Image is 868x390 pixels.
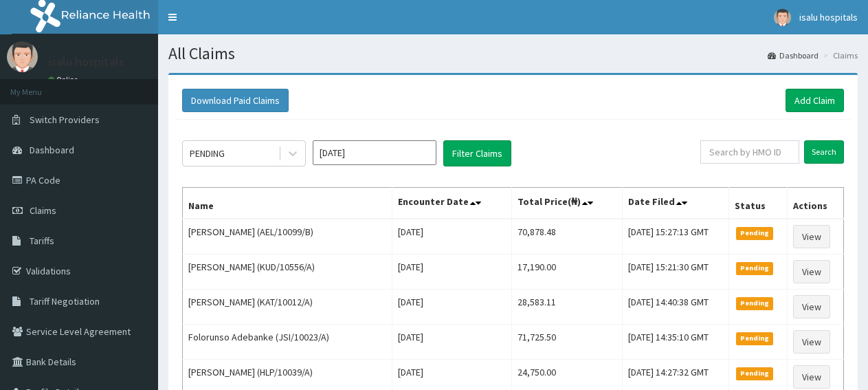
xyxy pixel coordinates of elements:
li: Claims [820,50,858,61]
span: Switch Providers [30,113,100,126]
a: Online [48,75,81,85]
td: [DATE] [392,219,512,254]
p: isalu hospitals [48,56,124,68]
td: [DATE] 14:40:38 GMT [622,290,728,325]
a: View [793,260,830,283]
img: User Image [7,41,38,72]
a: View [793,295,830,318]
span: Pending [736,297,774,310]
th: Encounter Date [392,188,512,219]
button: Download Paid Claims [182,89,289,112]
span: Dashboard [30,144,74,156]
span: Tariff Negotiation [30,295,100,307]
a: View [793,225,830,248]
td: [DATE] 15:27:13 GMT [622,219,728,254]
th: Status [728,188,787,219]
th: Name [183,188,392,219]
td: Folorunso Adebanke (JSI/10023/A) [183,325,392,360]
span: Pending [736,367,774,380]
a: View [793,365,830,389]
button: Filter Claims [443,140,511,166]
td: [PERSON_NAME] (AEL/10099/B) [183,219,392,254]
a: Add Claim [786,89,844,112]
td: [DATE] [392,254,512,290]
td: 71,725.50 [511,325,622,360]
td: [DATE] [392,290,512,325]
td: 28,583.11 [511,290,622,325]
td: [PERSON_NAME] (KAT/10012/A) [183,290,392,325]
a: Dashboard [768,50,819,61]
a: View [793,330,830,354]
img: User Image [774,9,791,26]
span: Pending [736,332,774,345]
td: 70,878.48 [511,219,622,254]
th: Date Filed [622,188,728,219]
span: isalu hospitals [799,11,858,23]
span: Claims [30,204,56,217]
input: Search [804,140,844,164]
span: Pending [736,227,774,239]
div: PENDING [190,147,225,160]
td: 17,190.00 [511,254,622,290]
h1: All Claims [168,45,858,63]
td: [PERSON_NAME] (KUD/10556/A) [183,254,392,290]
td: [DATE] [392,325,512,360]
th: Total Price(₦) [511,188,622,219]
input: Search by HMO ID [700,140,799,164]
input: Select Month and Year [313,140,436,165]
th: Actions [787,188,843,219]
td: [DATE] 15:21:30 GMT [622,254,728,290]
span: Tariffs [30,235,54,247]
td: [DATE] 14:35:10 GMT [622,325,728,360]
span: Pending [736,262,774,274]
